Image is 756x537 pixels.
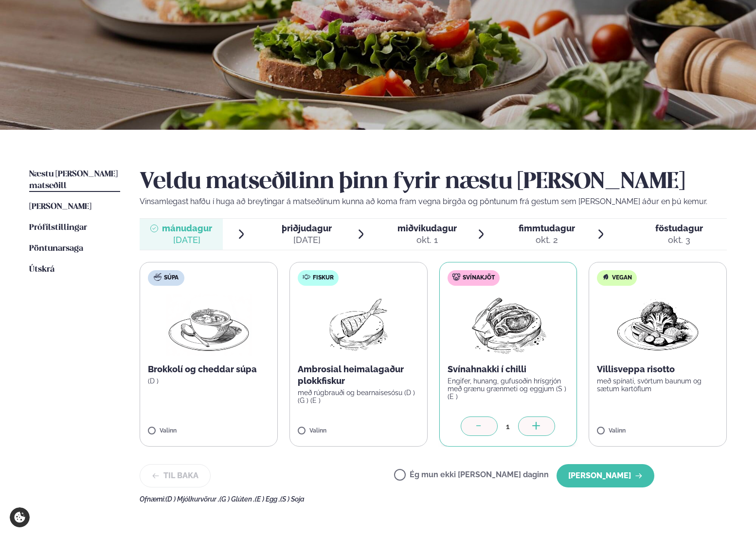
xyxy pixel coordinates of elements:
[162,223,212,233] span: mánudagur
[29,244,83,253] span: Pöntunarsaga
[298,364,419,387] p: Ambrosial heimalagaður plokkfiskur
[140,196,727,208] p: Vinsamlegast hafðu í huga að breytingar á matseðlinum kunna að koma fram vegna birgða og pöntunum...
[148,377,270,385] p: (D )
[164,274,179,282] span: Súpa
[282,223,332,233] span: þriðjudagur
[465,294,551,356] img: Pork-Meat.png
[219,495,255,503] span: (G ) Glúten ,
[519,234,575,246] div: okt. 2
[280,495,305,503] span: (S ) Soja
[612,274,632,282] span: Vegan
[597,364,719,375] p: Villisveppa risotto
[29,265,54,274] span: Útskrá
[448,377,569,400] p: Engifer, hunang, gufusoðin hrísgrjón með grænu grænmeti og eggjum (S ) (E )
[655,223,703,233] span: föstudagur
[397,223,457,233] span: miðvikudagur
[165,495,219,503] span: (D ) Mjólkurvörur ,
[463,274,495,282] span: Svínakjöt
[29,170,118,190] span: Næstu [PERSON_NAME] matseðill
[29,169,120,192] a: Næstu [PERSON_NAME] matseðill
[166,294,252,356] img: Soup.png
[557,464,654,487] button: [PERSON_NAME]
[29,222,87,234] a: Prófílstillingar
[29,224,87,232] span: Prófílstillingar
[140,169,727,196] h2: Veldu matseðilinn þinn fyrir næstu [PERSON_NAME]
[313,274,334,282] span: Fiskur
[29,264,54,276] a: Útskrá
[140,464,211,487] button: Til baka
[29,201,91,213] a: [PERSON_NAME]
[255,495,280,503] span: (E ) Egg ,
[602,273,610,281] img: Vegan.svg
[154,273,162,281] img: soup.svg
[655,234,703,246] div: okt. 3
[29,243,83,255] a: Pöntunarsaga
[448,364,569,375] p: Svínahnakki í chilli
[148,364,270,375] p: Brokkolí og cheddar súpa
[10,507,30,527] a: Cookie settings
[452,273,460,281] img: pork.svg
[303,273,310,281] img: fish.svg
[29,203,91,211] span: [PERSON_NAME]
[397,234,457,246] div: okt. 1
[140,495,727,503] div: Ofnæmi:
[597,377,719,393] p: með spínati, svörtum baunum og sætum kartöflum
[327,294,390,356] img: fish.png
[298,389,419,404] p: með rúgbrauði og bearnaisesósu (D ) (G ) (E )
[615,294,701,356] img: Vegan.png
[162,234,212,246] div: [DATE]
[519,223,575,233] span: fimmtudagur
[282,234,332,246] div: [DATE]
[498,421,518,432] div: 1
